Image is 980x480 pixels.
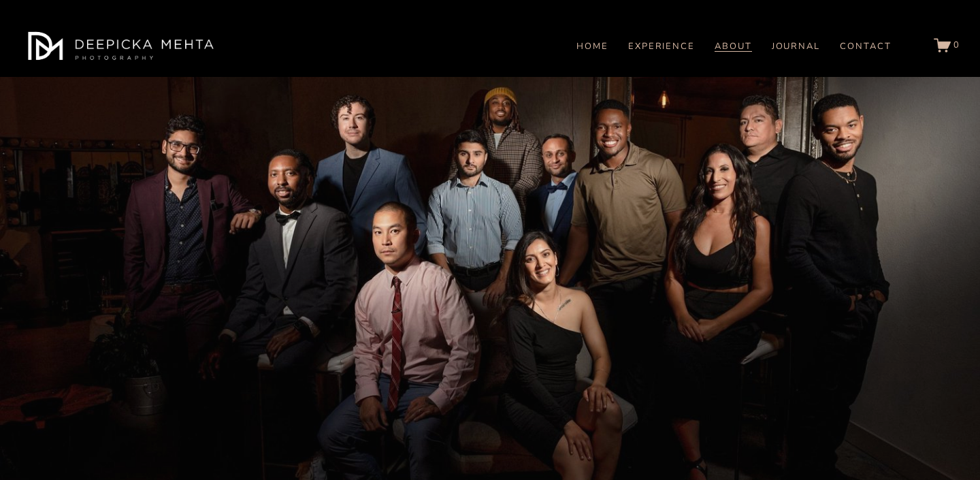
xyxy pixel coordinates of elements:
[840,40,892,52] a: CONTACT
[772,42,821,52] span: JOURNAL
[576,40,608,52] a: HOME
[715,40,752,52] a: ABOUT
[20,22,222,69] img: Austin Wedding Photographer - Deepicka Mehta Photography &amp; Cinematography
[953,39,960,51] span: 0
[628,40,696,52] a: EXPERIENCE
[934,37,961,54] a: 0 items in cart
[772,40,821,52] a: folder dropdown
